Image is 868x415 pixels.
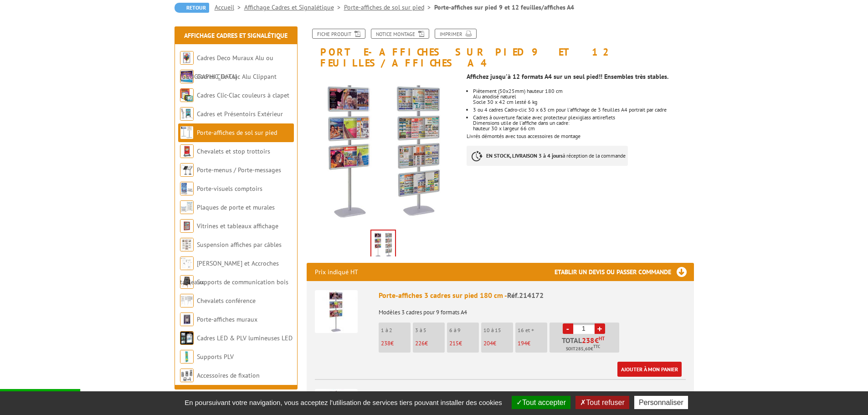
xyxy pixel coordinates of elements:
[617,362,682,377] a: Ajouter à mon panier
[483,340,513,347] p: €
[415,327,445,333] p: 3 à 5
[180,107,194,121] img: Cadres et Présentoirs Extérieur
[415,339,425,347] span: 226
[180,294,194,307] img: Chevalets conférence
[197,297,256,305] a: Chevalets conférence
[473,107,693,113] li: 3 ou 4 cadres Cadro-clic 30 x 63 cm pour l'affichage de 3 feuilles A4 portrait par cadre
[197,147,270,155] a: Chevalets et stop trottoirs
[180,126,194,139] img: Porte-affiches de sol sur pied
[197,278,288,286] a: Supports de communication bois
[381,340,411,347] p: €
[467,68,700,175] div: Livrés démontés avec tous accessoires de montage
[184,31,288,40] a: Affichage Cadres et Signalétique
[555,263,694,281] h3: Etablir un devis ou passer commande
[197,315,257,323] a: Porte-affiches muraux
[215,3,244,11] a: Accueil
[381,327,411,333] p: 1 à 2
[180,182,194,195] img: Porte-visuels comptoirs
[595,337,599,344] span: €
[371,231,395,259] img: porte_affiches_214172.jpg
[473,120,693,126] p: Dimensions utile de l'affiche dans un cadre:
[435,29,477,39] a: Imprimer
[518,340,547,347] p: €
[197,353,234,361] a: Supports PLV
[483,327,513,333] p: 10 à 15
[552,337,619,353] p: Total
[575,396,629,409] button: Tout refuser
[197,166,281,174] a: Porte-menus / Porte-messages
[197,91,289,99] a: Cadres Clic-Clac couleurs à clapet
[344,3,434,11] a: Porte-affiches de sol sur pied
[197,128,277,137] a: Porte-affiches de sol sur pied
[180,369,194,382] img: Accessoires de fixation
[473,126,693,131] p: hauteur 30 x largeur 66 cm
[449,340,479,347] p: €
[415,340,445,347] p: €
[467,72,668,81] strong: Affichez jusqu'à 12 formats A4 sur un seul pied!! Ensembles très stables.
[180,313,194,326] img: Porte-affiches muraux
[175,3,209,13] a: Retour
[197,371,260,379] a: Accessoires de fixation
[486,152,563,159] strong: EN STOCK, LIVRAISON 3 à 4 jours
[180,256,194,270] img: Cimaises et Accroches tableaux
[595,323,605,334] a: +
[371,29,429,39] a: Notice Montage
[379,290,686,301] div: Porte-affiches 3 cadres sur pied 180 cm -
[593,344,600,349] sup: TTC
[197,110,283,118] a: Cadres et Présentoirs Extérieur
[180,259,279,286] a: [PERSON_NAME] et Accroches tableaux
[434,3,574,12] li: Porte-affiches sur pied 9 et 12 feuilles/affiches A4
[197,72,277,81] a: Cadres Clic-Clac Alu Clippant
[379,389,686,400] div: Porte-affiches 4 cadres sur pied 180 cm -
[473,88,693,94] p: Piètement (50x25mm) hauteur 180 cm
[312,29,365,39] a: Fiche produit
[180,399,507,406] span: En poursuivant votre navigation, vous acceptez l'utilisation de services tiers pouvant installer ...
[599,335,605,342] sup: HT
[197,184,262,193] a: Porte-visuels comptoirs
[379,303,686,316] p: Modèles 3 cadres pour 9 formats A4
[180,163,194,177] img: Porte-menus / Porte-messages
[483,339,493,347] span: 204
[634,396,688,409] button: Personnaliser (fenêtre modale)
[180,238,194,251] img: Suspension affiches par câbles
[582,337,595,344] span: 238
[180,51,194,65] img: Cadres Deco Muraux Alu ou Bois
[180,144,194,158] img: Chevalets et stop trottoirs
[180,54,273,81] a: Cadres Deco Muraux Alu ou [GEOGRAPHIC_DATA]
[575,345,591,353] span: 285,60
[244,3,344,11] a: Affichage Cadres et Signalétique
[315,290,358,333] img: Porte-affiches 3 cadres sur pied 180 cm
[381,339,390,347] span: 238
[180,350,194,364] img: Supports PLV
[307,73,460,226] img: porte_affiches_214172.jpg
[518,339,527,347] span: 194
[300,29,701,68] h1: Porte-affiches sur pied 9 et 12 feuilles/affiches A4
[473,99,693,105] p: Socle 30 x 42 cm lesté 6 kg
[473,115,693,120] p: Cadres à ouverture faciale avec protecteur plexiglass antireflets
[449,327,479,333] p: 6 à 9
[473,94,693,99] p: Alu anodisé naturel
[197,334,293,342] a: Cadres LED & PLV lumineuses LED
[180,331,194,345] img: Cadres LED & PLV lumineuses LED
[507,291,544,300] span: Réf.214172
[566,345,600,353] span: Soit €
[315,263,358,281] p: Prix indiqué HT
[467,146,628,166] p: à réception de la commande
[507,389,544,399] span: Réf.214176
[180,200,194,214] img: Plaques de porte et murales
[197,241,282,249] a: Suspension affiches par câbles
[518,327,547,333] p: 16 et +
[197,222,278,230] a: Vitrines et tableaux affichage
[180,88,194,102] img: Cadres Clic-Clac couleurs à clapet
[563,323,573,334] a: -
[197,203,275,211] a: Plaques de porte et murales
[449,339,459,347] span: 215
[512,396,570,409] button: Tout accepter
[180,219,194,233] img: Vitrines et tableaux affichage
